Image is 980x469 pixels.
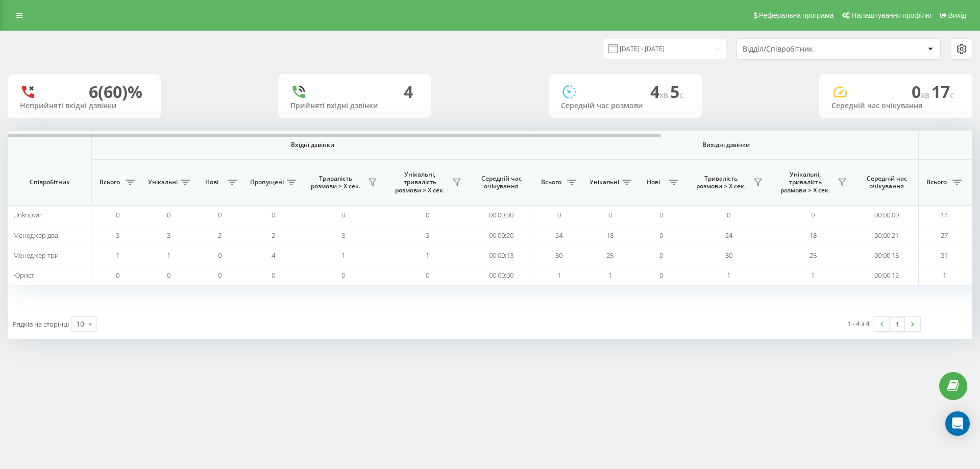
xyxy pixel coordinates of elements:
[670,81,683,103] span: 5
[306,175,365,190] span: Тривалість розмови > Х сек.
[390,170,449,194] span: Унікальні, тривалість розмови > Х сек.
[118,141,506,149] span: Вхідні дзвінки
[811,270,815,280] span: 1
[341,210,345,219] span: 0
[13,231,58,240] span: Менеджер два
[890,317,905,331] a: 1
[608,210,612,219] span: 0
[218,251,222,260] span: 0
[945,411,970,436] div: Open Intercom Messenger
[847,318,869,329] div: 1 - 4 з 4
[199,178,225,186] span: Нові
[855,205,919,225] td: 00:00:00
[641,178,666,186] span: Нові
[659,89,670,101] span: хв
[272,231,275,240] span: 2
[13,210,42,219] span: Unknown
[426,251,429,260] span: 1
[810,231,817,240] span: 18
[659,270,663,280] span: 0
[341,251,345,260] span: 1
[470,265,533,285] td: 00:00:00
[290,102,419,110] div: Прийняті вхідні дзвінки
[116,270,119,280] span: 0
[272,251,275,260] span: 4
[921,89,932,101] span: хв
[116,231,119,240] span: 3
[16,178,83,186] span: Співробітник
[250,178,284,186] span: Пропущені
[811,210,815,219] span: 0
[650,81,670,103] span: 4
[941,231,948,240] span: 27
[831,102,960,110] div: Середній час очікування
[932,81,954,103] span: 17
[659,231,663,240] span: 0
[167,251,170,260] span: 1
[167,270,170,280] span: 0
[97,178,122,186] span: Всього
[943,270,946,280] span: 1
[555,231,562,240] span: 24
[477,175,525,190] span: Середній час очікування
[810,251,817,260] span: 25
[555,251,562,260] span: 30
[13,270,34,280] span: Юрист
[470,205,533,225] td: 00:00:00
[426,231,429,240] span: 3
[76,319,84,329] div: 10
[941,210,948,219] span: 14
[863,175,911,190] span: Середній час очікування
[557,141,895,149] span: Вихідні дзвінки
[470,245,533,265] td: 00:00:13
[561,102,690,110] div: Середній час розмови
[855,245,919,265] td: 00:00:13
[606,251,614,260] span: 25
[743,45,865,54] div: Відділ/Співробітник
[759,11,834,19] span: Реферальна програма
[941,251,948,260] span: 31
[912,81,932,103] span: 0
[341,270,345,280] span: 0
[924,178,949,186] span: Всього
[776,170,835,194] span: Унікальні, тривалість розмови > Х сек.
[13,319,69,329] span: Рядків на сторінці
[948,11,966,19] span: Вихід
[590,178,619,186] span: Унікальні
[404,82,413,102] div: 4
[725,231,732,240] span: 24
[13,251,59,260] span: Менеджер три
[608,270,612,280] span: 1
[272,210,275,219] span: 0
[727,210,730,219] span: 0
[167,231,170,240] span: 3
[950,89,954,101] span: c
[851,11,931,19] span: Налаштування профілю
[148,178,178,186] span: Унікальні
[855,225,919,245] td: 00:00:21
[167,210,170,219] span: 0
[218,270,222,280] span: 0
[725,251,732,260] span: 30
[116,210,119,219] span: 0
[470,225,533,245] td: 00:00:20
[692,175,750,190] span: Тривалість розмови > Х сек.
[218,210,222,219] span: 0
[426,270,429,280] span: 0
[659,251,663,260] span: 0
[116,251,119,260] span: 1
[426,210,429,219] span: 0
[606,231,614,240] span: 18
[855,265,919,285] td: 00:00:12
[218,231,222,240] span: 2
[557,270,561,280] span: 1
[341,231,345,240] span: 3
[679,89,683,101] span: c
[538,178,564,186] span: Всього
[727,270,730,280] span: 1
[272,270,275,280] span: 0
[89,82,142,102] div: 6 (60)%
[659,210,663,219] span: 0
[557,210,561,219] span: 0
[20,102,149,110] div: Неприйняті вхідні дзвінки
